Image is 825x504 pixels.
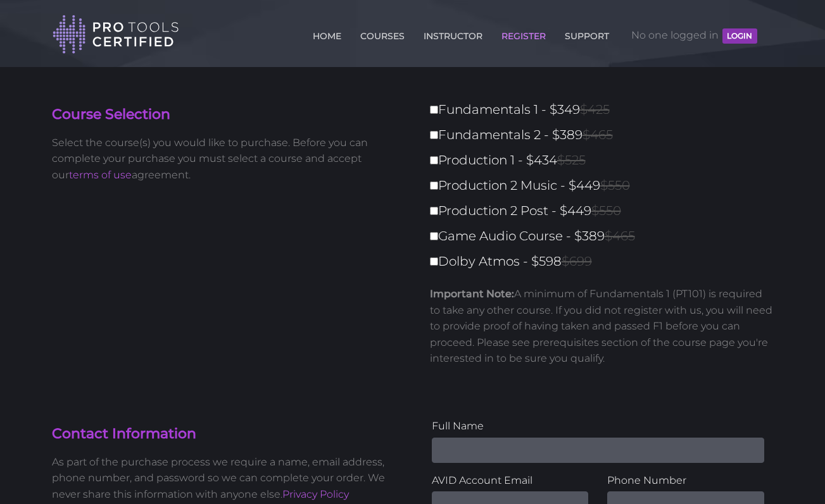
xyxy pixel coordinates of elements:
[52,135,403,183] p: Select the course(s) you would like to purchase. Before you can complete your purchase you must s...
[430,286,774,367] p: A minimum of Fundamentals 1 (PT101) is required to take any other course. If you did not register...
[430,175,781,197] label: Production 2 Music - $449
[430,288,514,300] strong: Important Note:
[562,254,592,269] span: $699
[420,23,486,44] a: INSTRUCTOR
[430,156,438,164] input: Production 1 - $434$525
[591,203,621,218] span: $550
[498,23,549,44] a: REGISTER
[583,127,613,142] span: $465
[605,228,635,243] span: $465
[52,424,403,444] h4: Contact Information
[430,181,438,190] input: Production 2 Music - $449$550
[432,418,764,434] label: Full Name
[52,454,403,503] p: As part of the purchase process we require a name, email address, phone number, and password so w...
[631,16,757,54] span: No one logged in
[53,14,179,55] img: Pro Tools Certified Logo
[430,232,438,240] input: Game Audio Course - $389$465
[430,225,781,247] label: Game Audio Course - $389
[580,102,610,117] span: $425
[430,250,781,273] label: Dolby Atmos - $598
[607,472,764,489] label: Phone Number
[69,169,132,181] a: terms of use
[430,149,781,171] label: Production 1 - $434
[432,472,589,489] label: AVID Account Email
[600,178,630,193] span: $550
[357,23,408,44] a: COURSES
[430,124,781,146] label: Fundamentals 2 - $389
[430,200,781,222] label: Production 2 Post - $449
[430,131,438,139] input: Fundamentals 2 - $389$465
[310,23,344,44] a: HOME
[562,23,612,44] a: SUPPORT
[430,257,438,266] input: Dolby Atmos - $598$699
[430,207,438,215] input: Production 2 Post - $449$550
[430,99,781,121] label: Fundamentals 1 - $349
[282,488,349,500] a: Privacy Policy
[557,152,586,168] span: $525
[430,106,438,114] input: Fundamentals 1 - $349$425
[722,28,757,44] button: LOGIN
[52,105,403,125] h4: Course Selection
